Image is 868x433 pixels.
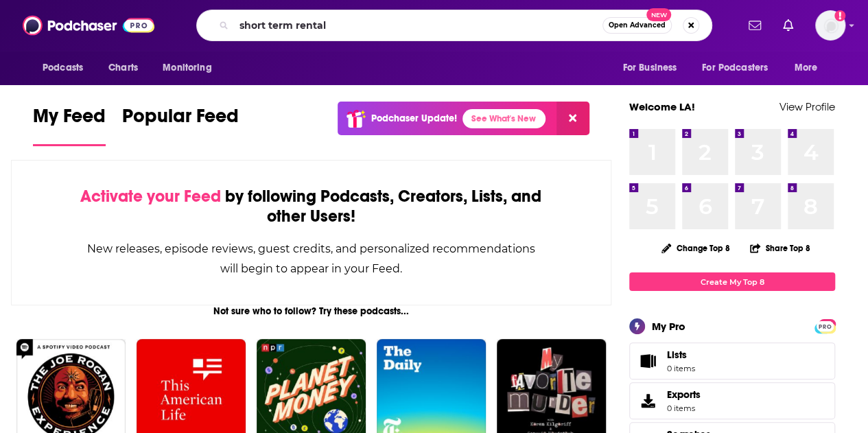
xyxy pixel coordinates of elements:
[667,388,701,401] span: Exports
[622,58,677,78] span: For Business
[795,58,818,78] span: More
[667,349,687,361] span: Lists
[371,113,457,124] p: Podchaser Update!
[99,55,146,81] a: Charts
[629,342,835,379] a: Lists
[693,55,788,81] button: open menu
[834,10,845,21] svg: Add a profile image
[153,55,229,81] button: open menu
[749,235,811,261] button: Share Top 8
[80,239,542,279] div: New releases, episode reviews, guest credits, and personalized recommendations will begin to appe...
[613,55,694,81] button: open menu
[629,272,835,291] a: Create My Top 8
[667,403,701,413] span: 0 items
[817,320,833,331] a: PRO
[743,14,766,37] a: Show notifications dropdown
[108,58,138,78] span: Charts
[33,104,106,146] a: My Feed
[234,14,602,36] input: Search podcasts, credits, & more...
[163,58,211,78] span: Monitoring
[815,10,845,40] button: Show profile menu
[777,14,799,37] a: Show notifications dropdown
[817,321,833,331] span: PRO
[634,351,661,371] span: Lists
[33,55,101,81] button: open menu
[122,104,239,136] span: Popular Feed
[815,10,845,40] img: User Profile
[629,382,835,419] a: Exports
[43,58,83,78] span: Podcasts
[462,109,546,128] a: See What's New
[667,364,695,373] span: 0 items
[80,187,542,226] div: by following Podcasts, Creators, Lists, and other Users!
[80,186,221,207] span: Activate your Feed
[122,104,239,146] a: Popular Feed
[602,17,672,34] button: Open AdvancedNew
[779,100,835,113] a: View Profile
[33,104,106,136] span: My Feed
[11,305,611,317] div: Not sure who to follow? Try these podcasts...
[609,22,666,29] span: Open Advanced
[634,391,661,410] span: Exports
[23,12,154,38] img: Podchaser - Follow, Share and Rate Podcasts
[653,239,738,257] button: Change Top 8
[646,8,671,21] span: New
[815,10,845,40] span: Logged in as laprteam
[629,100,695,113] a: Welcome LA!
[785,55,835,81] button: open menu
[196,10,712,41] div: Search podcasts, credits, & more...
[702,58,768,78] span: For Podcasters
[652,320,685,333] div: My Pro
[667,349,695,361] span: Lists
